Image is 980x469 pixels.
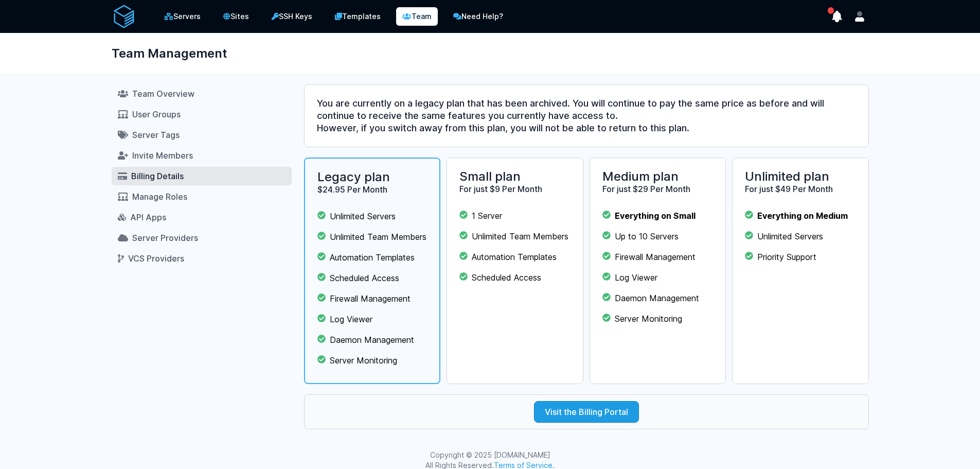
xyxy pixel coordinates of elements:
[264,6,319,27] a: SSH Keys
[745,205,856,226] li: Everything on Medium
[534,401,639,423] a: Visit the Billing Portal
[396,7,438,26] a: Team
[850,7,869,26] button: User menu
[112,146,292,165] a: Invite Members
[112,4,136,29] img: serverAuth logo
[602,170,714,183] h2: Medium plan
[317,206,427,227] li: Unlimited Servers
[112,229,292,247] a: Server Providers
[132,150,193,161] span: Invite Members
[317,227,427,247] li: Unlimited Team Members
[317,171,427,183] h2: Legacy plan
[132,192,187,202] span: Manage Roles
[112,126,292,144] a: Server Tags
[602,183,714,195] h3: For just $29 Per Month
[132,109,181,119] span: User Groups
[317,268,427,288] li: Scheduled Access
[602,226,714,247] li: Up to 10 Servers
[317,329,427,350] li: Daemon Management
[602,247,714,267] li: Firewall Management
[317,350,427,371] li: Server Monitoring
[745,226,856,247] li: Unlimited Servers
[602,288,714,308] li: Daemon Management
[745,170,856,183] h2: Unlimited plan
[112,187,292,206] a: Manage Roles
[745,247,856,267] li: Priority Support
[317,288,427,309] li: Firewall Management
[216,6,256,27] a: Sites
[602,205,714,226] li: Everything on Small
[745,183,856,195] h3: For just $49 Per Month
[459,183,571,195] h3: For just $9 Per Month
[459,205,571,226] li: 1 Server
[112,167,292,185] a: Billing Details
[446,6,510,27] a: Need Help?
[317,183,427,196] h3: $24.95 Per Month
[130,212,166,222] span: API Apps
[112,208,292,227] a: API Apps
[602,267,714,288] li: Log Viewer
[828,7,846,26] button: show notifications
[459,267,571,288] li: Scheduled Access
[602,308,714,329] li: Server Monitoring
[112,249,292,268] a: VCS Providers
[459,170,571,183] h2: Small plan
[132,89,194,99] span: Team Overview
[317,97,856,134] h3: You are currently on a legacy plan that has been archived. You will continue to pay the same pric...
[132,233,198,243] span: Server Providers
[328,6,388,27] a: Templates
[112,41,227,66] h1: Team Management
[157,6,208,27] a: Servers
[112,105,292,124] a: User Groups
[828,7,834,14] span: has unread notifications
[112,84,292,103] a: Team Overview
[317,247,427,268] li: Automation Templates
[132,130,180,140] span: Server Tags
[459,247,571,267] li: Automation Templates
[317,309,427,329] li: Log Viewer
[128,253,184,264] span: VCS Providers
[131,171,184,181] span: Billing Details
[459,226,571,247] li: Unlimited Team Members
